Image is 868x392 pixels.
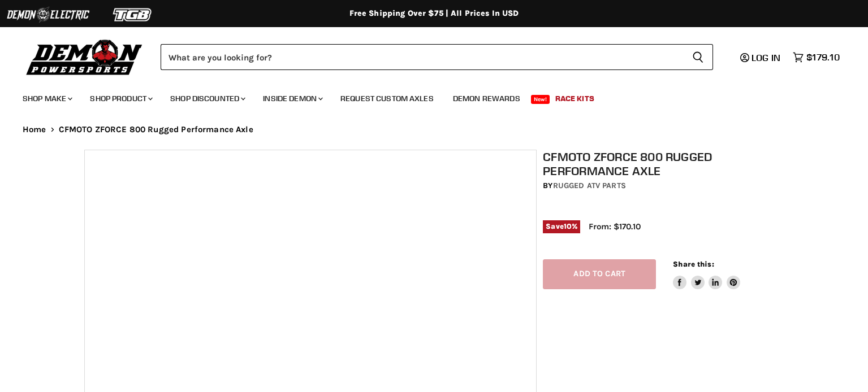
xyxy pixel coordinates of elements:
img: Demon Powersports [23,37,146,77]
aside: Share this: [673,259,740,289]
a: Inside Demon [254,87,330,110]
a: Shop Make [14,87,79,110]
span: $179.10 [806,52,840,63]
a: Race Kits [547,87,603,110]
span: Save % [543,220,580,233]
input: Search [161,44,683,70]
span: 10 [564,222,572,230]
img: Demon Electric Logo 2 [6,4,90,25]
h1: CFMOTO ZFORCE 800 Rugged Performance Axle [543,150,790,178]
span: From: $170.10 [589,221,641,232]
a: Demon Rewards [444,87,529,110]
span: CFMOTO ZFORCE 800 Rugged Performance Axle [59,125,253,134]
a: Request Custom Axles [332,87,442,110]
span: Log in [752,52,780,63]
a: Shop Product [81,87,159,110]
a: Log in [735,53,787,63]
form: Product [161,44,713,70]
div: by [543,180,790,192]
a: Home [23,125,46,134]
span: New! [531,95,550,104]
ul: Main menu [14,82,837,110]
button: Search [683,44,713,70]
a: $179.10 [787,49,845,66]
a: Rugged ATV Parts [553,181,626,190]
span: Share this: [673,260,714,268]
img: TGB Logo 2 [90,4,175,25]
a: Shop Discounted [162,87,252,110]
